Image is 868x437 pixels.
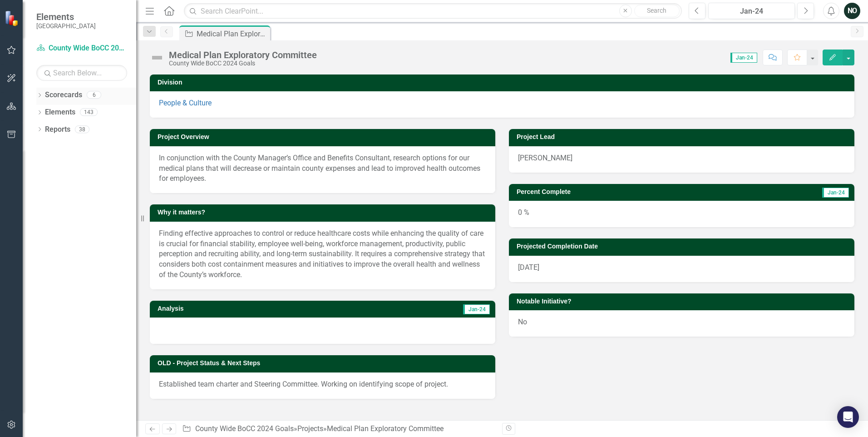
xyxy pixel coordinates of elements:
h3: Percent Complete [517,189,737,195]
span: No [518,318,527,326]
div: County Wide BoCC 2024 Goals [169,60,317,67]
h3: Notable Initiative? [517,298,850,305]
img: Not Defined [150,50,164,65]
p: Finding effective approaches to control or reduce healthcare costs while enhancing the quality of... [159,228,486,280]
div: Medical Plan Exploratory Committee [169,50,317,60]
img: ClearPoint Strategy [5,10,20,26]
span: [DATE] [518,263,539,272]
div: » » [182,424,495,434]
button: Search [634,5,680,17]
span: Search [647,7,666,14]
button: NO [844,3,860,19]
div: Open Intercom Messenger [837,406,859,428]
h3: OLD - Project Status & Next Steps [158,360,491,367]
a: Elements [45,107,75,118]
span: Jan-24 [463,304,490,314]
a: County Wide BoCC 2024 Goals [36,43,127,54]
h3: Why it matters? [158,209,491,216]
input: Search ClearPoint... [184,3,682,19]
div: 38 [75,125,89,133]
div: 6 [87,91,101,99]
div: Medical Plan Exploratory Committee [327,424,444,433]
span: Jan-24 [822,188,849,198]
small: [GEOGRAPHIC_DATA] [36,22,96,30]
a: Scorecards [45,90,82,100]
div: Jan-24 [711,6,792,17]
h3: Division [158,79,850,86]
h3: Projected Completion Date [517,243,850,250]
p: In conjunction with the County Manager’s Office and Benefits Consultant, research options for our... [159,153,486,184]
input: Search Below... [36,65,127,81]
h3: Project Lead [517,134,850,140]
a: Projects [297,424,323,433]
div: 143 [80,109,98,116]
h3: Analysis [158,305,319,312]
div: 0 % [509,201,854,227]
a: People & Culture [159,99,212,107]
a: Reports [45,124,70,135]
a: County Wide BoCC 2024 Goals [195,424,294,433]
span: Jan-24 [730,53,757,63]
p: [PERSON_NAME] [518,153,845,164]
span: Established team charter and Steering Committee. Working on identifying scope of project. [159,380,448,388]
button: Jan-24 [708,3,795,19]
span: Elements [36,11,96,22]
div: Medical Plan Exploratory Committee [197,28,268,40]
h3: Project Overview [158,134,491,140]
